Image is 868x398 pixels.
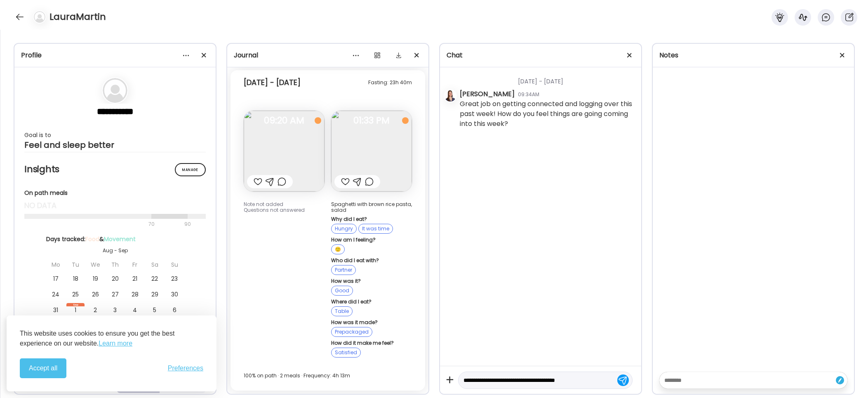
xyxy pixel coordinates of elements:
div: Tu [66,258,85,272]
div: Fr [126,258,144,272]
button: Toggle preferences [168,365,203,372]
div: Sep [66,303,85,306]
div: Spaghetti with brown rice pasta, salad [331,201,412,213]
div: 🙂 [331,244,345,254]
span: 01:33 PM [331,117,412,124]
div: Good [331,286,353,296]
div: 09:34AM [518,91,539,98]
div: 1 [66,303,85,317]
div: 21 [126,272,144,286]
div: Satisfied [331,348,361,358]
div: Table [331,306,353,316]
div: We [86,258,104,272]
div: Where did I eat? [331,299,412,305]
div: 28 [126,287,144,301]
div: Chat [447,50,635,60]
img: images%2FuWbvae13aaOwAmh8QIaeJbPLg262%2F41bV7cCnVPqU1JrHyR4j%2F9dshGjYzlwnSQQHbrogo_240 [331,111,412,192]
div: 70 [24,219,182,229]
div: Notes [659,50,847,60]
div: 17 [47,272,65,286]
div: 2 [86,303,104,317]
img: images%2FuWbvae13aaOwAmh8QIaeJbPLg262%2FRWJfrCOao6gO03toFXed%2FhMMZ28n3GZ8Xo0byboeO_240 [244,111,325,192]
span: Questions not answered [244,206,305,213]
span: Movement [104,235,136,243]
div: [DATE] - [DATE] [460,67,635,89]
span: 09:20 AM [244,117,325,124]
div: 19 [86,272,104,286]
a: Learn more [99,339,132,348]
div: Feel and sleep better [24,140,206,150]
div: Days tracked: & [46,235,184,244]
div: How was it made? [331,320,412,325]
div: Profile [21,50,209,60]
div: 3 [106,303,124,317]
div: Great job on getting connected and logging over this past week! How do you feel things are going ... [460,99,635,129]
div: Fasting: 23h 40m [368,78,412,88]
div: Su [165,258,183,272]
div: Mo [47,258,65,272]
div: 29 [146,287,164,301]
div: Th [106,258,124,272]
div: How was it? [331,278,412,284]
div: Why did I eat? [331,216,412,222]
div: 18 [66,272,85,286]
div: Sa [146,258,164,272]
div: [DATE] - [DATE] [244,78,301,88]
div: Who did I eat with? [331,258,412,263]
div: Hungry [331,224,357,234]
div: How am I feeling? [331,237,412,243]
div: Goal is to [24,130,206,140]
div: 25 [66,287,85,301]
span: Preferences [168,365,203,372]
div: 26 [86,287,104,301]
div: 30 [165,287,183,301]
img: avatars%2FI7glDmu294XZYZYHk6UXYoQIUhT2 [445,90,456,102]
div: 27 [106,287,124,301]
div: Manage [175,163,206,176]
div: Aug - Sep [46,247,184,254]
div: 24 [47,287,65,301]
div: no data [24,201,206,211]
div: Prepackaged [331,327,372,337]
p: This website uses cookies to ensure you get the best experience on our website. [20,329,203,348]
img: bg-avatar-default.svg [34,11,45,23]
span: Food [85,235,99,243]
div: 100% on path · 2 meals · Frequency: 4h 13m [244,371,412,381]
img: bg-avatar-default.svg [103,78,127,103]
div: On path meals [24,189,206,197]
div: 22 [146,272,164,286]
div: 31 [47,303,65,317]
div: Journal [234,50,422,60]
h4: LauraMartin [49,10,106,24]
div: 20 [106,272,124,286]
div: Partner [331,265,356,275]
div: 5 [146,303,164,317]
div: 90 [183,219,192,229]
button: Accept all cookies [20,358,66,378]
div: [PERSON_NAME] [460,89,515,99]
span: Note not added [244,201,283,208]
div: 4 [126,303,144,317]
div: 23 [165,272,183,286]
div: How did it make me feel? [331,340,412,346]
div: 6 [165,303,183,317]
h2: Insights [24,163,206,175]
div: It was time [358,224,393,234]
